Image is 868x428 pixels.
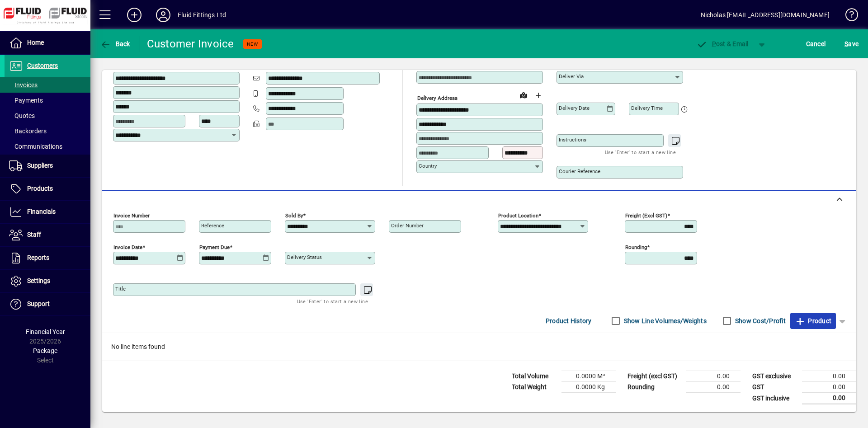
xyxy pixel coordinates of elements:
[531,88,545,103] button: Choose address
[806,37,826,51] span: Cancel
[9,127,47,135] span: Backorders
[686,371,741,382] td: 0.00
[419,163,437,169] mat-label: Country
[844,37,859,51] span: ave
[561,382,616,393] td: 0.0000 Kg
[98,36,132,52] button: Back
[516,88,531,102] a: View on map
[27,208,56,215] span: Financials
[5,32,90,54] a: Home
[686,382,741,393] td: 0.00
[27,254,49,261] span: Reports
[802,382,856,393] td: 0.00
[748,371,802,382] td: GST exclusive
[625,244,647,250] mat-label: Rounding
[507,371,561,382] td: Total Volume
[701,8,830,22] div: Nicholas [EMAIL_ADDRESS][DOMAIN_NAME]
[27,162,53,169] span: Suppliers
[631,105,663,111] mat-label: Delivery time
[748,382,802,393] td: GST
[9,97,43,104] span: Payments
[115,286,126,292] mat-label: Title
[795,314,831,328] span: Product
[113,212,150,219] mat-label: Invoice number
[26,328,65,335] span: Financial Year
[27,300,50,307] span: Support
[559,105,590,111] mat-label: Delivery date
[5,293,90,315] a: Support
[5,247,90,269] a: Reports
[623,371,686,382] td: Freight (excl GST)
[5,178,90,200] a: Products
[5,224,90,246] a: Staff
[178,8,226,22] div: Fluid Fittings Ltd
[27,62,58,69] span: Customers
[559,136,586,143] mat-label: Instructions
[5,270,90,292] a: Settings
[5,77,90,93] a: Invoices
[27,231,41,238] span: Staff
[247,41,258,47] span: NEW
[5,201,90,223] a: Financials
[27,185,53,192] span: Products
[839,2,857,31] a: Knowledge Base
[147,37,234,51] div: Customer Invoice
[605,147,676,157] mat-hint: Use 'Enter' to start a new line
[712,40,716,47] span: P
[297,296,368,306] mat-hint: Use 'Enter' to start a new line
[287,254,322,260] mat-label: Delivery status
[5,139,90,154] a: Communications
[733,316,786,325] label: Show Cost/Profit
[149,7,178,23] button: Profile
[391,222,424,229] mat-label: Order number
[33,347,57,354] span: Package
[844,40,848,47] span: S
[623,382,686,393] td: Rounding
[542,313,595,329] button: Product History
[213,56,227,71] a: View on map
[692,36,753,52] button: Post & Email
[9,143,62,150] span: Communications
[201,222,224,229] mat-label: Reference
[5,93,90,108] a: Payments
[9,81,38,89] span: Invoices
[561,371,616,382] td: 0.0000 M³
[5,155,90,177] a: Suppliers
[199,244,230,250] mat-label: Payment due
[507,382,561,393] td: Total Weight
[5,108,90,123] a: Quotes
[802,371,856,382] td: 0.00
[120,7,149,23] button: Add
[790,313,836,329] button: Product
[227,56,242,71] button: Copy to Delivery address
[625,212,667,219] mat-label: Freight (excl GST)
[622,316,707,325] label: Show Line Volumes/Weights
[748,393,802,404] td: GST inclusive
[285,212,303,219] mat-label: Sold by
[102,333,856,361] div: No line items found
[696,40,749,47] span: ost & Email
[27,39,44,46] span: Home
[100,40,130,47] span: Back
[113,244,142,250] mat-label: Invoice date
[546,314,592,328] span: Product History
[498,212,538,219] mat-label: Product location
[90,36,140,52] app-page-header-button: Back
[804,36,828,52] button: Cancel
[5,123,90,139] a: Backorders
[27,277,50,284] span: Settings
[802,393,856,404] td: 0.00
[559,73,584,80] mat-label: Deliver via
[559,168,600,174] mat-label: Courier Reference
[9,112,35,119] span: Quotes
[842,36,861,52] button: Save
